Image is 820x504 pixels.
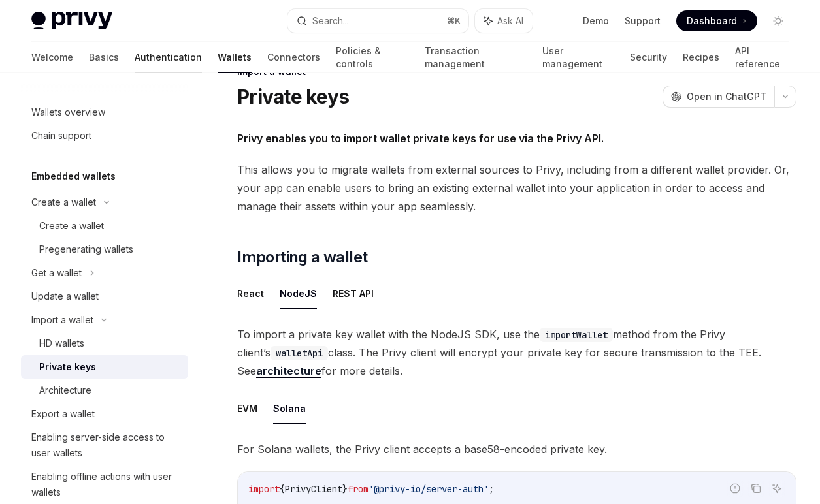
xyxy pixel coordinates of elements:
strong: Privy enables you to import wallet private keys for use via the Privy API. [237,132,604,145]
div: Wallets overview [31,104,105,120]
button: Toggle dark mode [768,10,789,31]
span: Open in ChatGPT [687,90,766,103]
a: Architecture [21,379,188,402]
code: importWallet [540,328,613,342]
div: Pregenerating wallets [39,242,133,257]
span: { [280,483,285,495]
span: Importing a wallet [237,247,367,268]
a: Chain support [21,124,188,148]
a: Basics [89,42,119,73]
a: User management [542,42,614,73]
button: React [237,278,264,309]
a: Enabling offline actions with user wallets [21,465,188,504]
button: Open in ChatGPT [663,86,774,108]
a: Private keys [21,355,188,379]
a: Update a wallet [21,285,188,308]
a: Create a wallet [21,214,188,238]
a: Security [630,42,667,73]
img: light logo [31,12,112,30]
button: REST API [333,278,374,309]
div: Chain support [31,128,91,144]
button: EVM [237,393,257,424]
a: Welcome [31,42,73,73]
div: Private keys [39,359,96,375]
button: Report incorrect code [727,480,744,497]
button: Ask AI [475,9,533,33]
a: API reference [735,42,789,73]
div: Architecture [39,383,91,398]
a: Wallets [218,42,252,73]
a: Connectors [267,42,320,73]
span: '@privy-io/server-auth' [369,483,489,495]
a: Export a wallet [21,402,188,426]
a: HD wallets [21,332,188,355]
div: Search... [312,13,349,29]
span: import [248,483,280,495]
h5: Embedded wallets [31,168,116,184]
h1: Private keys [237,85,349,108]
div: Create a wallet [31,195,96,210]
div: Enabling offline actions with user wallets [31,469,180,500]
button: Solana [273,393,306,424]
span: from [348,483,369,495]
div: Import a wallet [31,312,93,328]
span: To import a private key wallet with the NodeJS SDK, use the method from the Privy client’s class.... [237,325,796,380]
a: Dashboard [676,10,757,31]
a: Support [625,14,661,27]
a: Pregenerating wallets [21,238,188,261]
a: Transaction management [425,42,526,73]
a: Demo [583,14,609,27]
a: architecture [256,364,321,378]
span: ⌘ K [447,16,461,26]
div: Get a wallet [31,265,82,281]
button: Copy the contents from the code block [747,480,764,497]
div: Enabling server-side access to user wallets [31,430,180,461]
span: Dashboard [687,14,737,27]
a: Wallets overview [21,101,188,124]
code: walletApi [271,346,328,360]
div: HD wallets [39,336,84,351]
span: This allows you to migrate wallets from external sources to Privy, including from a different wal... [237,161,796,215]
button: NodeJS [280,278,317,309]
span: } [342,483,348,495]
span: Ask AI [497,14,523,27]
span: PrivyClient [285,483,342,495]
div: Export a wallet [31,406,95,422]
button: Ask AI [768,480,785,497]
span: ; [489,483,494,495]
a: Enabling server-side access to user wallets [21,426,188,465]
div: Create a wallet [39,218,104,234]
a: Authentication [135,42,202,73]
div: Update a wallet [31,289,99,304]
button: Search...⌘K [287,9,469,33]
a: Policies & controls [336,42,409,73]
a: Recipes [683,42,719,73]
span: For Solana wallets, the Privy client accepts a base58-encoded private key. [237,440,796,458]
